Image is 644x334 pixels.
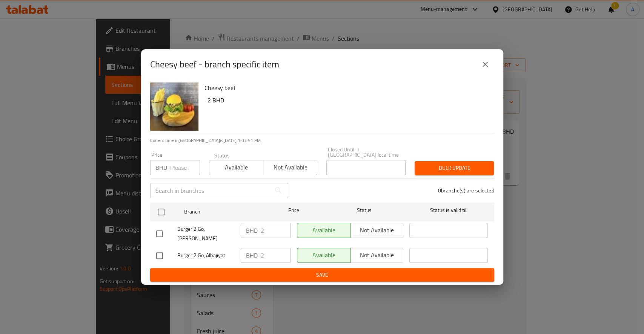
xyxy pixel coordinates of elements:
span: Branch [184,207,263,217]
span: Save [156,270,488,280]
input: Please enter price [170,160,200,175]
p: BHD [246,226,258,235]
p: BHD [155,163,167,172]
span: Status is valid till [409,206,488,215]
span: Not available [266,162,314,173]
p: 0 branche(s) are selected [438,187,494,194]
span: Bulk update [421,163,488,173]
span: Burger 2 Go, Alhajiyat [177,251,235,260]
input: Please enter price [261,223,291,238]
span: Available [212,162,260,173]
span: Burger 2 Go, [PERSON_NAME] [177,224,235,243]
button: Not available [263,160,317,175]
input: Please enter price [261,248,291,263]
button: Available [209,160,263,175]
span: Price [269,206,319,215]
h6: Cheesy beef [204,82,488,93]
h2: Cheesy beef - branch specific item [150,58,279,70]
input: Search in branches [150,183,271,198]
img: Cheesy beef [150,82,198,131]
p: BHD [246,251,258,260]
button: Save [150,268,494,282]
span: Status [325,206,403,215]
p: Current time in [GEOGRAPHIC_DATA] is [DATE] 1:07:51 PM [150,137,494,144]
button: Bulk update [415,161,494,175]
h6: 2 BHD [207,95,488,105]
button: close [476,55,494,73]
